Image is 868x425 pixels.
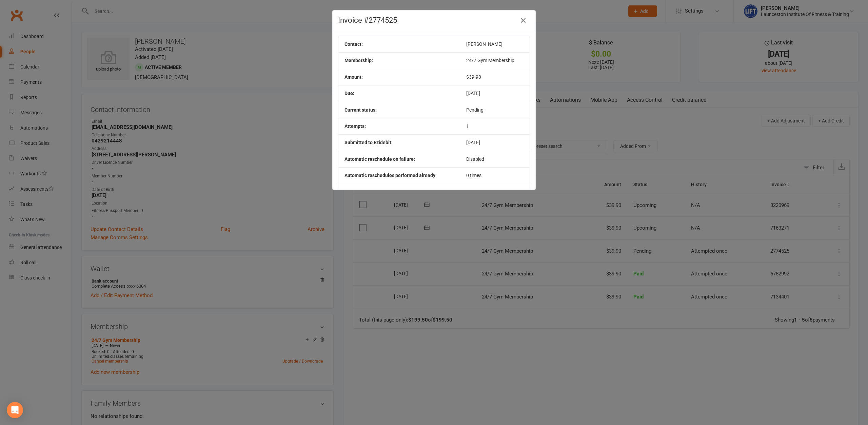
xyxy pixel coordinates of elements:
[460,184,530,200] td: No
[460,102,530,118] td: Pending
[338,16,530,24] h4: Invoice #2774525
[344,58,373,63] b: Membership:
[344,123,366,129] b: Attempts:
[460,118,530,134] td: 1
[344,173,435,178] b: Automatic reschedules performed already
[518,15,529,26] button: Close
[344,107,377,113] b: Current status:
[344,156,415,162] b: Automatic reschedule on failure:
[344,41,363,47] b: Contact:
[344,91,354,96] b: Due:
[460,134,530,151] td: [DATE]
[460,36,530,52] td: [PERSON_NAME]
[344,74,363,80] b: Amount:
[344,140,393,145] b: Submitted to Ezidebit:
[460,85,530,101] td: [DATE]
[460,151,530,167] td: Disabled
[460,69,530,85] td: $39.90
[344,189,438,195] b: Send receipt email on successful payment?
[460,167,530,183] td: 0 times
[7,402,23,418] div: Open Intercom Messenger
[460,52,530,69] td: 24/7 Gym Membership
